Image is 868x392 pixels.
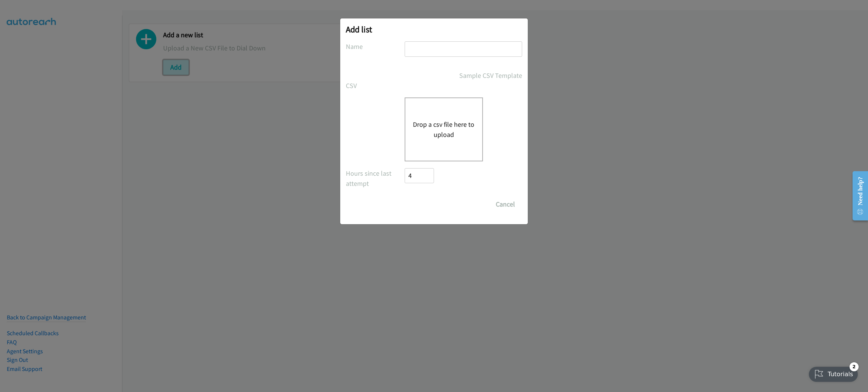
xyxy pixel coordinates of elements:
iframe: Checklist [804,359,862,386]
button: Cancel [489,197,522,212]
button: Drop a csv file here to upload [413,119,475,140]
a: Sample CSV Template [459,70,522,81]
label: Name [346,41,405,52]
h2: Add list [346,24,522,35]
label: Hours since last attempt [346,168,405,188]
label: CSV [346,81,405,91]
iframe: Resource Center [846,166,868,226]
